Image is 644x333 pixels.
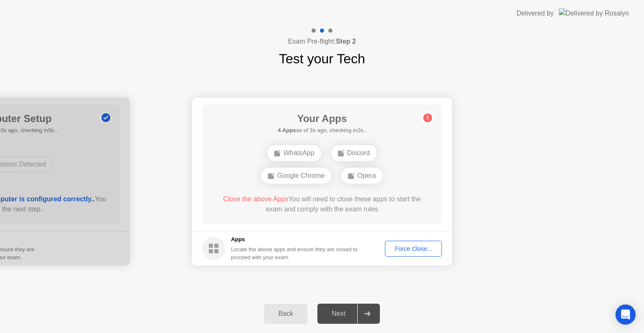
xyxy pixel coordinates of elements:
button: Back [264,304,307,324]
img: Delivered by Rosalyn [559,8,629,18]
button: Next [317,304,380,324]
div: Google Chrome [261,168,331,184]
div: Locate the above apps and ensure they are closed to proceed with your exam. [231,245,358,261]
div: Delivered by [517,8,554,18]
div: Force Close... [388,245,439,252]
h4: Exam Pre-flight: [288,36,356,47]
h5: Apps [231,235,358,244]
h1: Test your Tech [279,49,365,69]
div: Back [267,310,305,317]
span: Close the above Apps [223,195,288,203]
b: 4 Apps [278,127,296,133]
div: WhatsApp [267,145,321,161]
b: Step 2 [336,38,356,45]
div: Discord [331,145,377,161]
div: Next [320,310,357,317]
h5: as of 3s ago, checking in2s.. [278,126,366,135]
h1: Your Apps [278,111,366,126]
div: You will need to close these apps to start the exam and comply with the exam rules [214,194,430,214]
button: Force Close... [385,241,442,257]
div: Open Intercom Messenger [615,304,636,325]
div: Opera [341,168,382,184]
